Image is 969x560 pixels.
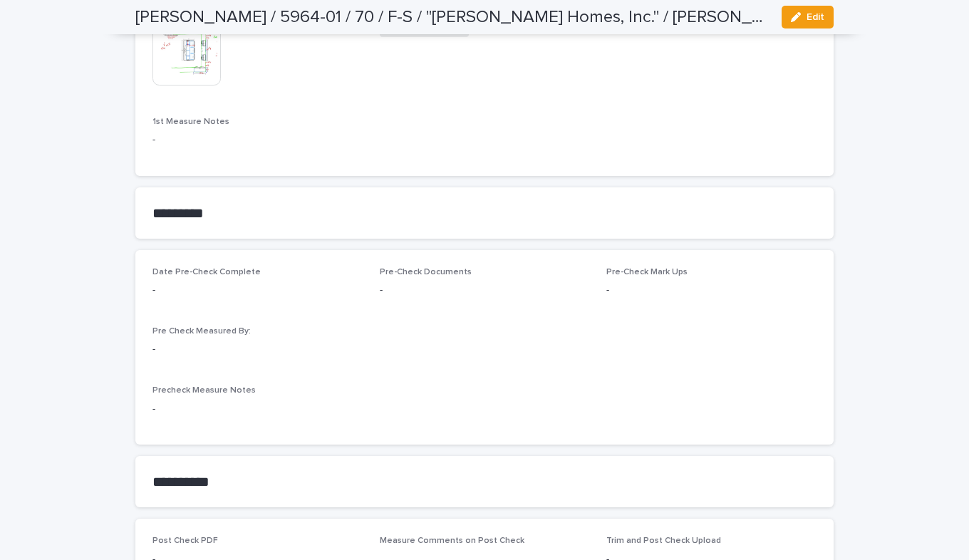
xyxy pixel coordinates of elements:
[152,283,363,298] p: -
[152,118,229,126] span: 1st Measure Notes
[152,536,218,545] span: Post Check PDF
[380,268,472,276] span: Pre-Check Documents
[152,268,261,276] span: Date Pre-Check Complete
[782,6,834,28] button: Edit
[152,386,256,395] span: Precheck Measure Notes
[152,327,251,336] span: Pre Check Measured By:
[380,283,590,298] p: -
[152,402,817,417] p: -
[606,283,817,298] p: -
[152,133,817,147] p: -
[606,268,688,276] span: Pre-Check Mark Ups
[380,536,524,545] span: Measure Comments on Post Check
[807,12,824,22] span: Edit
[135,7,770,28] h2: [PERSON_NAME] / 5964-01 / 70 / F-S / "[PERSON_NAME] Homes, Inc." / [PERSON_NAME]
[152,342,363,357] p: -
[606,536,721,545] span: Trim and Post Check Upload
